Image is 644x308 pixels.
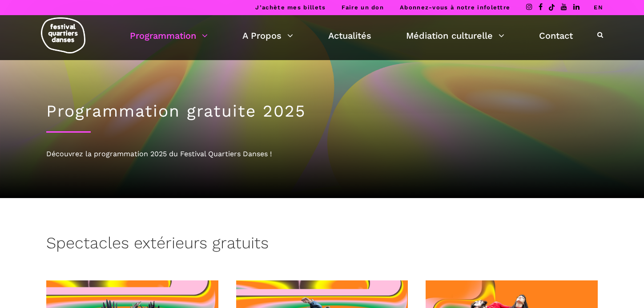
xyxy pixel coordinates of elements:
a: Actualités [328,28,371,43]
div: Découvrez la programmation 2025 du Festival Quartiers Danses ! [46,148,598,160]
a: Faire un don [342,4,384,11]
a: Contact [539,28,573,43]
a: Médiation culturelle [406,28,504,43]
a: EN [594,4,603,11]
a: Programmation [130,28,208,43]
a: Abonnez-vous à notre infolettre [400,4,510,11]
h1: Programmation gratuite 2025 [46,101,598,121]
h3: Spectacles extérieurs gratuits [46,234,269,256]
a: A Propos [242,28,293,43]
img: logo-fqd-med [41,17,85,53]
a: J’achète mes billets [255,4,326,11]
